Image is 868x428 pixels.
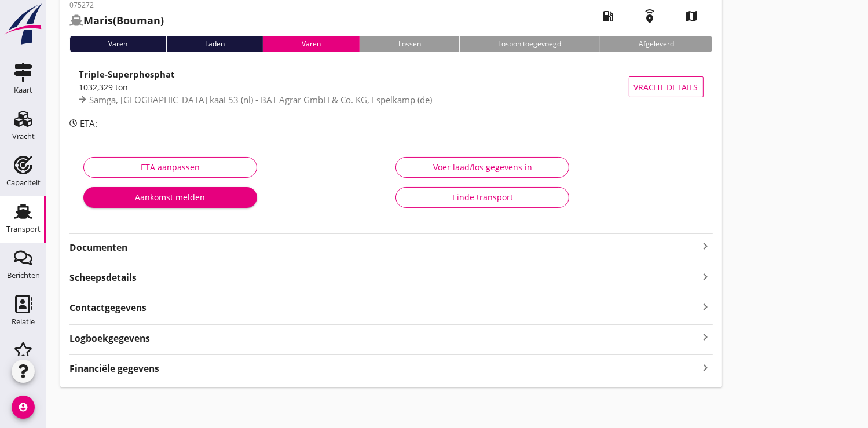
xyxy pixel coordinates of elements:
div: Kaart [14,86,32,94]
div: Aankomst melden [93,191,248,203]
i: account_circle [12,396,35,419]
i: keyboard_arrow_right [699,330,713,345]
span: Samga, [GEOGRAPHIC_DATA] kaai 53 (nl) - BAT Agrar GmbH & Co. KG, Espelkamp (de) [89,94,432,105]
span: Vracht details [634,81,698,93]
div: Varen [69,36,166,52]
strong: Scheepsdetails [69,271,137,284]
strong: Maris [83,13,113,27]
div: Losbon toegevoegd [459,36,600,52]
button: Aankomst melden [83,187,257,208]
span: ETA: [80,118,97,129]
div: Transport [6,225,41,233]
strong: Financiële gegevens [69,362,159,375]
div: Laden [166,36,263,52]
div: Relatie [12,318,35,325]
div: Lossen [360,36,460,52]
strong: Triple-Superphosphat [79,68,175,80]
button: Vracht details [629,76,704,97]
i: keyboard_arrow_right [699,239,713,253]
img: logo-small.a267ee39.svg [2,3,44,46]
div: Vracht [12,133,35,140]
button: Einde transport [395,187,569,208]
a: Triple-Superphosphat1032,329 tonSamga, [GEOGRAPHIC_DATA] kaai 53 (nl) - BAT Agrar GmbH & Co. KG, ... [69,61,713,112]
i: keyboard_arrow_right [699,360,713,375]
div: Varen [263,36,360,52]
div: Afgeleverd [600,36,713,52]
div: Berichten [7,272,40,279]
button: Voer laad/los gegevens in [395,157,569,178]
i: keyboard_arrow_right [699,269,713,284]
div: Einde transport [405,191,559,203]
div: ETA aanpassen [93,161,247,173]
div: Capaciteit [6,179,41,186]
div: 1032,329 ton [79,81,629,93]
button: ETA aanpassen [83,157,257,178]
i: keyboard_arrow_right [699,299,713,314]
strong: Contactgegevens [69,301,147,314]
h2: (Bouman) [69,13,164,28]
div: Voer laad/los gegevens in [405,161,559,173]
strong: Logboekgegevens [69,332,150,345]
strong: Documenten [69,241,699,254]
